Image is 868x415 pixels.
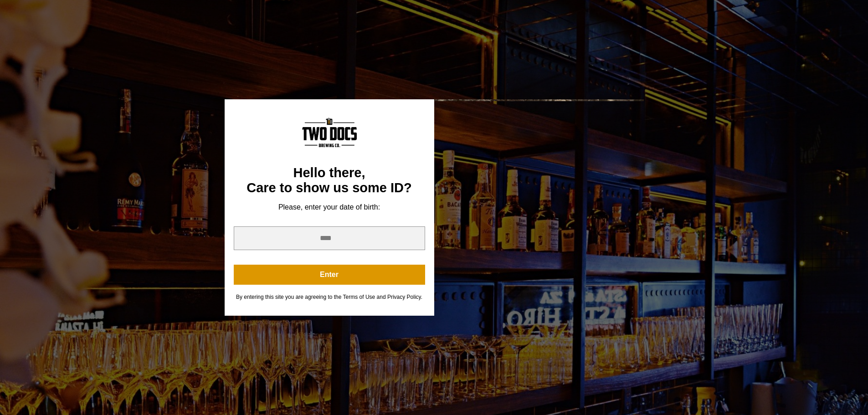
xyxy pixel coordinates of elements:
[234,226,425,250] input: year
[234,294,425,301] div: By entering this site you are agreeing to the Terms of Use and Privacy Policy.
[302,118,357,147] img: Content Logo
[234,265,425,285] button: Enter
[234,165,425,196] div: Hello there, Care to show us some ID?
[234,203,425,212] div: Please, enter your date of birth:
